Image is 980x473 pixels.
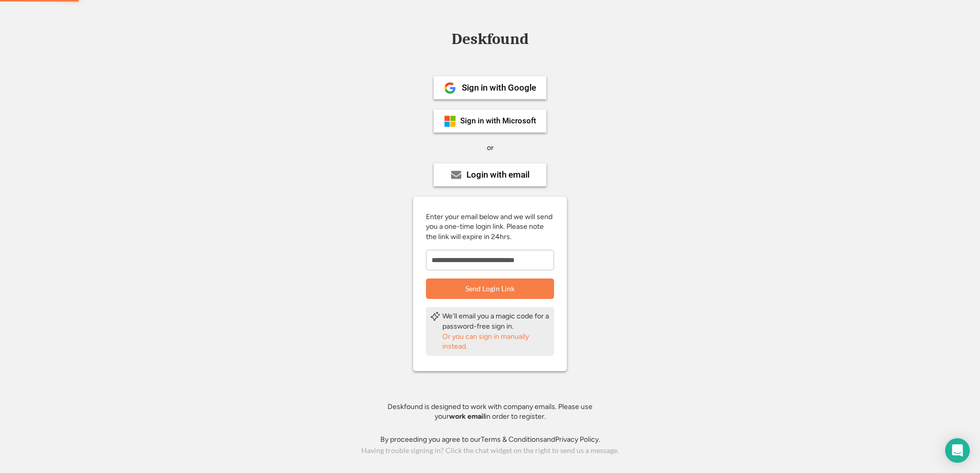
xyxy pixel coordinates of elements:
[442,311,550,331] div: We'll email you a magic code for a password-free sign in.
[426,278,554,299] button: Send Login Link
[375,402,605,422] div: Deskfound is designed to work with company emails. Please use your in order to register.
[426,212,554,242] div: Enter your email below and we will send you a one-time login link. Please note the link will expi...
[466,170,529,179] div: Login with email
[462,83,536,92] div: Sign in with Google
[460,117,536,125] div: Sign in with Microsoft
[487,143,494,153] div: or
[442,332,550,352] div: Or you can sign in manually instead.
[380,435,600,445] div: By proceeding you agree to our and
[444,82,456,94] img: 1024px-Google__G__Logo.svg.png
[444,115,456,127] img: ms-symbollockup_mssymbol_19.png
[446,31,534,47] div: Deskfound
[481,435,543,444] a: Terms & Conditions
[555,435,600,444] a: Privacy Policy.
[945,438,970,463] div: Open Intercom Messenger
[449,412,485,421] strong: work email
